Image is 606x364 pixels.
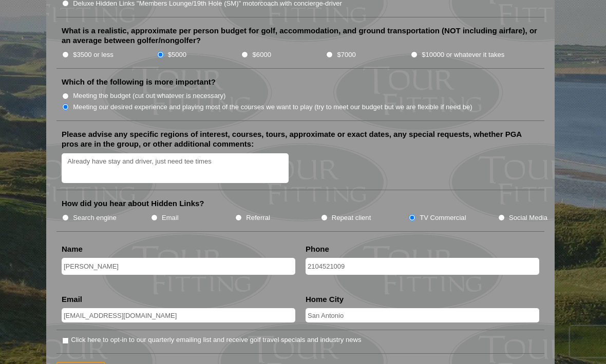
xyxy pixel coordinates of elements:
[62,198,204,209] label: How did you hear about Hidden Links?
[509,213,547,223] label: Social Media
[62,77,216,87] label: Which of the following is more important?
[422,50,504,60] label: $10000 or whatever it takes
[306,244,329,254] label: Phone
[73,102,472,112] label: Meeting our desired experience and playing most of the courses we want to play (try to meet our b...
[71,335,361,345] label: Click here to opt-in to our quarterly emailing list and receive golf travel specials and industry...
[73,91,225,101] label: Meeting the budget (cut out whatever is necessary)
[337,50,355,60] label: $7000
[62,244,83,254] label: Name
[62,26,539,46] label: What is a realistic, approximate per person budget for golf, accommodation, and ground transporta...
[62,153,289,184] textarea: Already have stay and driver, just need tee times
[253,50,271,60] label: $6000
[168,50,186,60] label: $5000
[62,294,82,305] label: Email
[73,213,117,223] label: Search engine
[420,213,466,223] label: TV Commercial
[162,213,179,223] label: Email
[332,213,371,223] label: Repeat client
[62,129,539,149] label: Please advise any specific regions of interest, courses, tours, approximate or exact dates, any s...
[246,213,270,223] label: Referral
[73,50,113,60] label: $3500 or less
[306,294,344,305] label: Home City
